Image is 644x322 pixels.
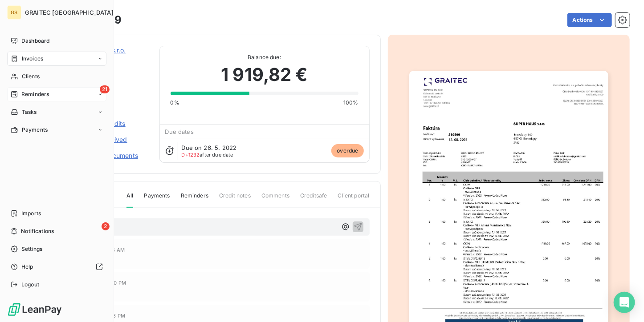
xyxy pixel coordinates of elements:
[22,108,37,116] span: Tasks
[22,72,40,80] span: Clients
[182,152,200,158] span: D+1232
[21,90,49,98] span: Reminders
[21,245,42,253] span: Settings
[7,302,62,317] img: Logo LeanPay
[343,99,359,107] span: 100%
[21,263,33,271] span: Help
[567,13,612,27] button: Actions
[165,128,194,135] span: Due dates
[21,227,54,235] span: Notifications
[22,55,43,63] span: Invoices
[144,192,170,207] span: Payments
[25,9,114,16] span: GRAITEC [GEOGRAPHIC_DATA]
[100,85,110,93] span: 21
[126,192,133,208] span: All
[22,126,48,134] span: Payments
[171,53,359,61] span: Balance due:
[7,5,21,20] div: GS
[331,144,363,157] span: overdue
[7,260,106,274] a: Help
[21,209,41,217] span: Imports
[182,144,237,151] span: Due on 26. 5. 2022
[182,152,233,157] span: after due date
[102,222,110,230] span: 2
[261,192,289,207] span: Comments
[171,99,179,107] span: 0%
[338,192,370,207] span: Client portal
[221,61,308,88] span: 1 919,82 €
[21,37,49,45] span: Dashboard
[21,281,39,289] span: Logout
[614,292,635,313] div: Open Intercom Messenger
[219,192,251,207] span: Credit notes
[300,192,327,207] span: Creditsafe
[181,192,208,207] span: Reminders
